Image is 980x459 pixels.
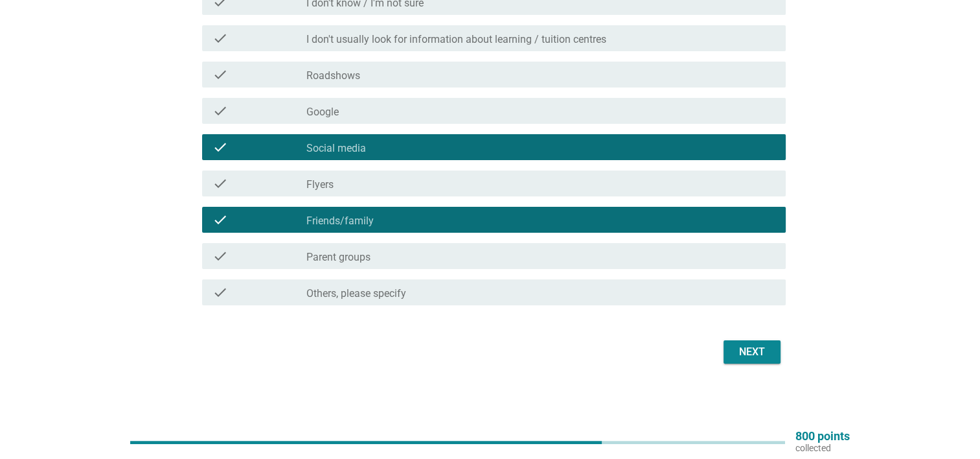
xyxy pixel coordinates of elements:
i: check [212,30,228,46]
i: check [212,139,228,155]
label: Others, please specify [306,287,406,300]
label: Parent groups [306,251,370,264]
button: Next [724,340,781,364]
i: check [212,103,228,119]
i: check [212,176,228,191]
div: Next [734,344,770,360]
i: check [212,67,228,82]
label: Social media [306,142,366,155]
label: Roadshows [306,69,360,82]
i: check [212,212,228,228]
p: collected [795,442,850,454]
label: Google [306,106,339,119]
p: 800 points [795,430,850,442]
i: check [212,285,228,300]
label: Flyers [306,178,334,191]
i: check [212,248,228,264]
label: I don't usually look for information about learning / tuition centres [306,33,606,46]
label: Friends/family [306,215,374,228]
